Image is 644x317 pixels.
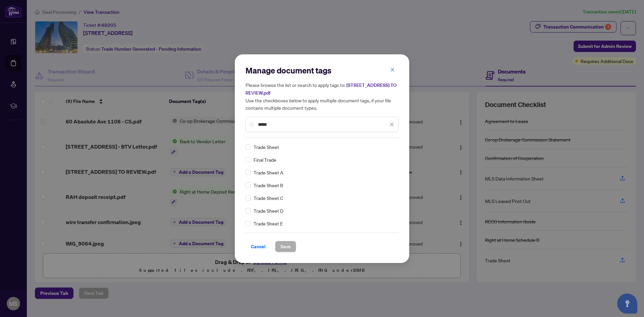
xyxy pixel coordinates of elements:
span: Trade Sheet A [254,169,283,176]
span: Trade Sheet [254,143,279,151]
button: Save [275,241,296,252]
span: Trade Sheet C [254,194,283,202]
span: Cancel [251,241,266,252]
button: Cancel [246,241,271,252]
h2: Manage document tags [246,65,398,76]
span: Final Trade [254,156,276,163]
span: [STREET_ADDRESS] TO REVIEW.pdf [246,82,396,96]
span: Trade Sheet B [254,181,283,189]
span: close [389,122,394,127]
span: close [390,67,395,72]
span: Trade Sheet E [254,220,283,227]
button: Open asap [617,294,637,314]
h5: Please browse the list or search to apply tags to: Use the checkboxes below to apply multiple doc... [246,81,398,111]
span: Trade Sheet D [254,207,283,214]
